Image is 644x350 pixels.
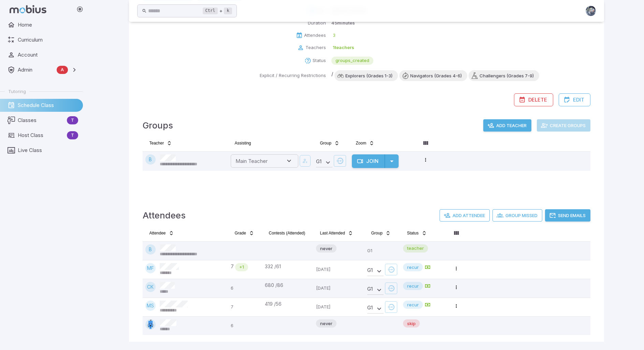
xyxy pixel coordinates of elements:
[304,32,326,39] p: Attendees
[586,6,596,16] img: andrew.jpg
[235,140,251,146] span: Assisting
[265,282,311,289] div: 680 / 86
[371,230,383,236] span: Group
[145,228,178,239] button: Attendee
[143,209,186,222] h4: Attendees
[420,138,431,149] button: Column visibility
[231,228,258,239] button: Grade
[265,263,311,270] div: 332 / 61
[316,282,362,295] p: [DATE]
[367,244,398,257] p: G1
[514,93,553,106] button: Delete
[269,230,305,236] span: Contests (Attended)
[316,320,337,327] span: never
[18,21,78,29] span: Home
[367,285,384,295] div: G 1
[308,20,326,27] p: Duration
[492,209,542,222] button: Group Missed
[403,301,423,308] span: recur
[231,263,234,271] span: 7
[331,57,373,64] span: groups_created
[18,36,78,44] span: Curriculum
[403,264,423,271] span: recur
[265,301,311,307] div: 419 / 56
[145,154,156,165] div: B
[149,140,164,146] span: Teacher
[145,244,156,255] div: B
[333,32,335,39] p: 3
[356,140,367,146] span: Zoom
[403,245,428,252] span: teacher
[559,93,590,106] button: Edit
[18,66,54,74] span: Admin
[18,147,78,154] span: Live Class
[145,263,156,273] div: MF
[145,319,156,330] img: rectangle.svg
[352,138,379,149] button: Zoom
[367,266,384,276] div: G 1
[143,119,173,132] h4: Groups
[483,119,531,132] button: Add Teacher
[260,72,326,79] p: Explicit / Recurring Restrictions
[440,209,490,222] button: Add Attendee
[18,51,78,59] span: Account
[367,303,384,314] div: G 1
[367,228,395,239] button: Group
[320,140,331,146] span: Group
[316,245,337,252] span: never
[231,301,259,314] p: 7
[405,72,467,79] span: Navigators (Grades 4-6)
[320,230,345,236] span: Last Attended
[231,282,259,295] p: 6
[403,320,420,327] span: skip
[149,230,166,236] span: Attendee
[545,209,590,222] button: Send Emails
[18,132,64,139] span: Host Class
[231,319,259,332] p: 6
[285,156,294,165] button: Open
[18,117,64,124] span: Classes
[331,70,539,81] div: /
[67,117,78,124] span: T
[333,44,354,51] p: 1 teachers
[67,132,78,139] span: T
[316,263,362,276] p: [DATE]
[235,264,248,271] span: +1
[313,57,326,64] p: Status
[316,301,362,314] p: [DATE]
[203,7,232,15] div: +
[224,7,232,14] kbd: k
[203,7,218,14] kbd: Ctrl
[474,72,539,79] span: Challengers (Grades 7-9)
[145,282,156,292] div: CK
[145,301,156,311] div: MS
[407,230,419,236] span: Status
[145,138,176,149] button: Teacher
[352,154,385,168] button: Join
[265,228,310,239] button: Contests (Attended)
[316,157,332,167] div: G 1
[18,102,78,109] span: Schedule Class
[403,228,431,239] button: Status
[403,283,423,289] span: recur
[235,263,248,271] div: Math is above age level
[305,44,326,51] p: Teachers
[331,20,355,27] p: 45 minutes
[340,72,398,79] span: Explorers (Grades 1-3)
[316,138,344,149] button: Group
[235,230,246,236] span: Grade
[451,228,462,239] button: Column visibility
[8,88,26,94] span: Tutoring
[57,66,68,73] span: A
[231,138,255,149] button: Assisting
[316,228,357,239] button: Last Attended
